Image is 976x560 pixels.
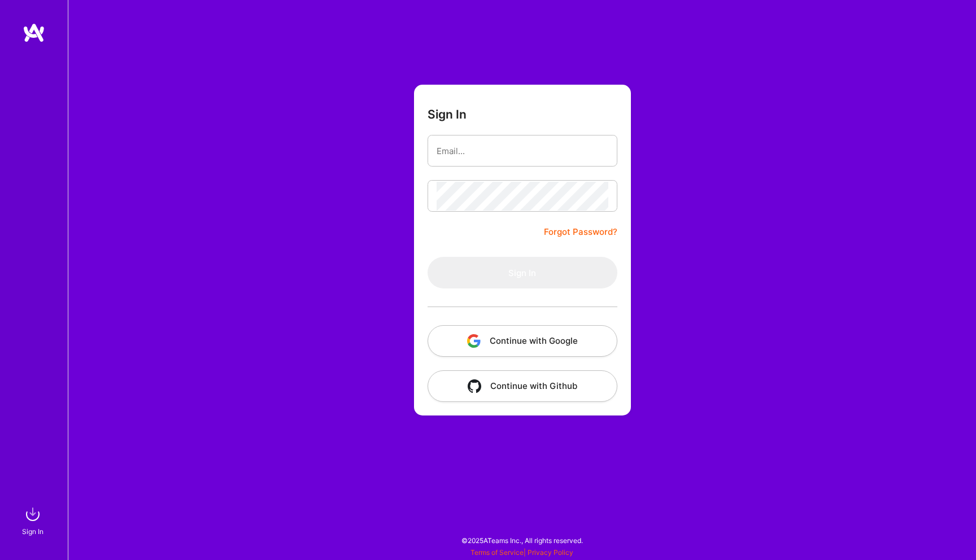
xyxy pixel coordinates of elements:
[468,379,481,393] img: icon
[24,503,44,537] a: sign inSign In
[470,548,524,557] a: Terms of Service
[428,370,617,402] button: Continue with Github
[428,325,617,357] button: Continue with Google
[467,334,481,348] img: icon
[21,503,44,526] img: sign in
[23,23,45,43] img: logo
[428,257,617,288] button: Sign In
[528,548,573,557] a: Privacy Policy
[470,548,573,557] span: |
[544,225,617,239] a: Forgot Password?
[22,526,43,537] div: Sign In
[428,107,467,121] h3: Sign In
[437,137,608,165] input: Email...
[68,526,976,554] div: © 2025 ATeams Inc., All rights reserved.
